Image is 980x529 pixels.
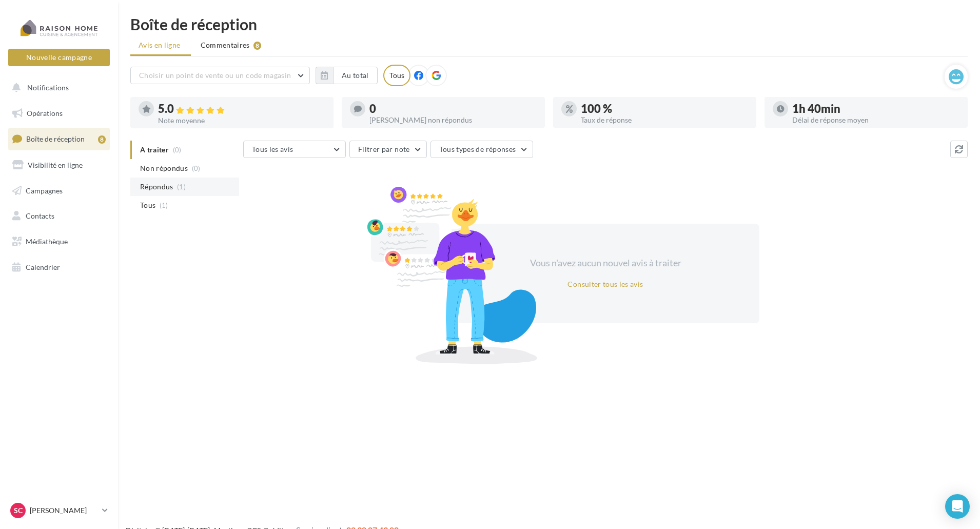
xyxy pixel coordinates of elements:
[140,163,188,173] span: Non répondus
[430,141,533,158] button: Tous types de réponses
[98,135,106,144] div: 8
[26,134,85,143] span: Boîte de réception
[243,141,346,158] button: Tous les avis
[792,103,959,114] div: 1h 40min
[6,257,112,278] a: Calendrier
[6,103,112,124] a: Opérations
[316,67,378,84] button: Au total
[14,505,23,516] span: SC
[130,67,310,84] button: Choisir un point de vente ou un code magasin
[517,257,694,270] div: Vous n'avez aucun nouvel avis à traiter
[140,182,173,192] span: Répondus
[177,183,186,191] span: (1)
[383,65,410,86] div: Tous
[26,211,54,220] span: Contacts
[6,231,112,252] a: Médiathèque
[158,103,325,115] div: 5.0
[27,83,69,92] span: Notifications
[349,141,427,158] button: Filtrer par note
[369,103,537,114] div: 0
[6,77,108,99] button: Notifications
[30,505,98,516] p: [PERSON_NAME]
[253,42,261,50] div: 8
[6,205,112,227] a: Contacts
[8,49,110,66] button: Nouvelle campagne
[130,16,968,32] div: Boîte de réception
[201,40,250,50] span: Commentaires
[6,154,112,176] a: Visibilité en ligne
[6,128,112,150] a: Boîte de réception8
[140,200,155,210] span: Tous
[139,71,291,80] span: Choisir un point de vente ou un code magasin
[26,237,68,246] span: Médiathèque
[581,116,748,124] div: Taux de réponse
[27,109,63,117] span: Opérations
[369,116,537,124] div: [PERSON_NAME] non répondus
[333,67,378,84] button: Au total
[945,494,970,519] div: Open Intercom Messenger
[6,180,112,202] a: Campagnes
[28,161,83,169] span: Visibilité en ligne
[439,145,516,153] span: Tous types de réponses
[563,278,647,290] button: Consulter tous les avis
[581,103,748,114] div: 100 %
[192,164,201,172] span: (0)
[792,116,959,124] div: Délai de réponse moyen
[160,201,168,209] span: (1)
[8,501,110,520] a: SC [PERSON_NAME]
[26,263,60,271] span: Calendrier
[158,117,325,124] div: Note moyenne
[26,186,63,194] span: Campagnes
[252,145,293,153] span: Tous les avis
